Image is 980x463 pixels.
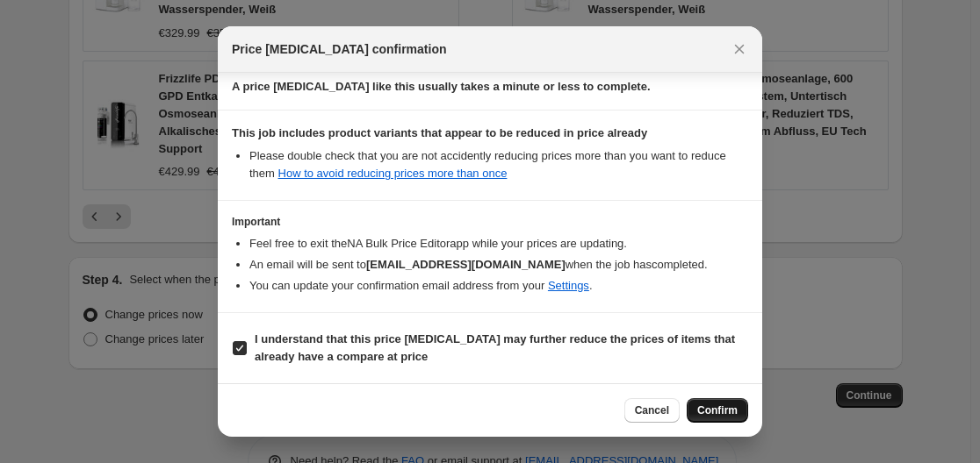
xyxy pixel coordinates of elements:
[278,167,508,180] a: How to avoid reducing prices more than once
[232,126,647,139] b: This job includes product variants that appear to be reduced in price already
[366,258,566,271] b: [EMAIL_ADDRESS][DOMAIN_NAME]
[727,37,752,61] button: Close
[232,40,447,58] span: Price [MEDICAL_DATA] confirmation
[624,398,680,423] button: Cancel
[697,403,738,417] span: Confirm
[255,332,735,363] b: I understand that this price [MEDICAL_DATA] may further reduce the prices of items that already h...
[249,256,748,274] li: An email will be sent to when the job has completed .
[232,215,748,229] h3: Important
[249,277,748,295] li: You can update your confirmation email address from your .
[232,80,651,93] b: A price [MEDICAL_DATA] like this usually takes a minute or less to complete.
[635,403,669,417] span: Cancel
[548,279,589,292] a: Settings
[687,398,748,423] button: Confirm
[249,147,748,182] li: Please double check that you are not accidently reducing prices more than you want to reduce them
[249,235,748,253] li: Feel free to exit the NA Bulk Price Editor app while your prices are updating.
